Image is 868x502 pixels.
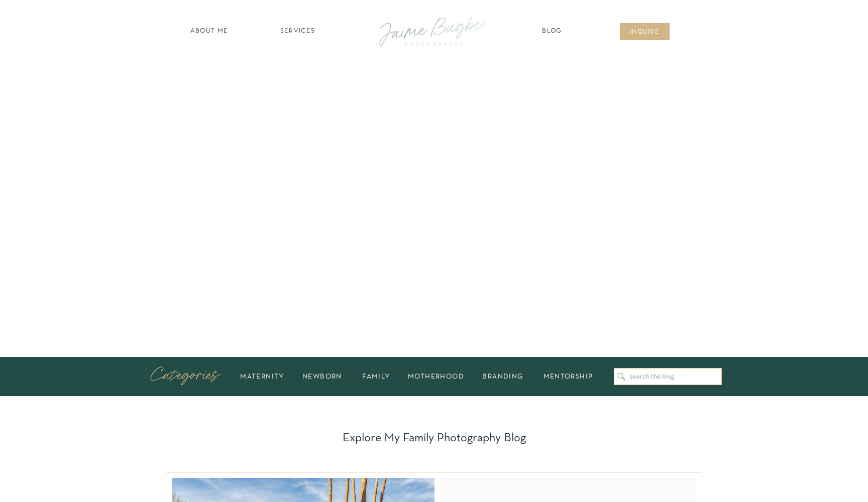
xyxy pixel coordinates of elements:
[539,27,565,37] a: Blog
[537,373,599,380] a: mentorship
[338,431,530,445] h1: Explore My Family Photography Blog
[295,373,350,380] a: newborn
[475,373,530,380] a: branding
[236,373,288,380] a: maternity
[403,373,469,380] a: motherhood
[150,365,227,388] p: Categories
[269,27,326,37] a: SERVICES
[624,28,665,38] a: inqUIre
[187,27,231,37] a: about ME
[356,373,396,380] a: family
[630,373,717,381] input: search the blog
